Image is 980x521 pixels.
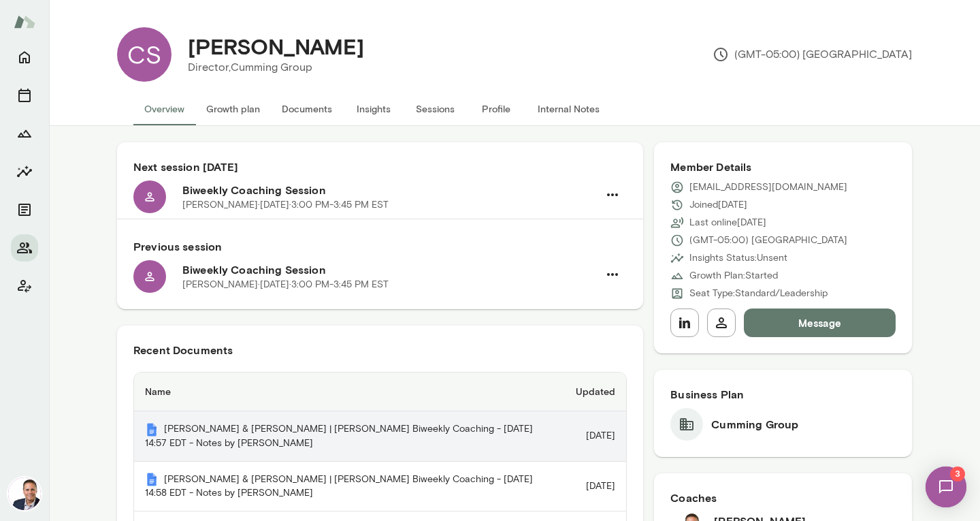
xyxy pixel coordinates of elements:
[145,473,159,486] img: Mento
[565,411,626,462] td: [DATE]
[195,93,271,125] button: Growth plan
[689,234,847,247] p: (GMT-05:00) [GEOGRAPHIC_DATA]
[527,93,610,125] button: Internal Notes
[14,9,35,35] img: Mento
[744,309,896,337] button: Message
[134,462,565,512] th: [PERSON_NAME] & [PERSON_NAME] | [PERSON_NAME] Biweekly Coaching - [DATE] 14:58 EDT - Notes by [PE...
[145,423,159,437] img: Mento
[11,272,38,300] button: Client app
[689,287,828,300] p: Seat Type: Standard/Leadership
[134,411,565,462] th: [PERSON_NAME] & [PERSON_NAME] | [PERSON_NAME] Biweekly Coaching - [DATE] 14:57 EDT - Notes by [PE...
[8,477,41,510] img: Jon Fraser
[711,416,798,432] h6: Cumming Group
[689,180,847,194] p: [EMAIL_ADDRESS][DOMAIN_NAME]
[182,278,389,291] p: [PERSON_NAME] · [DATE] · 3:00 PM-3:45 PM EST
[117,27,171,82] div: CS
[689,269,778,283] p: Growth Plan: Started
[188,33,364,59] h4: [PERSON_NAME]
[689,216,766,230] p: Last online [DATE]
[11,82,38,109] button: Sessions
[182,198,389,212] p: [PERSON_NAME] · [DATE] · 3:00 PM-3:45 PM EST
[343,93,404,125] button: Insights
[133,159,627,175] h6: Next session [DATE]
[182,182,598,198] h6: Biweekly Coaching Session
[11,158,38,185] button: Insights
[689,198,747,212] p: Joined [DATE]
[670,386,896,402] h6: Business Plan
[713,46,912,63] p: (GMT-05:00) [GEOGRAPHIC_DATA]
[134,373,565,411] th: Name
[133,238,627,255] h6: Previous session
[11,44,38,71] button: Home
[465,93,527,125] button: Profile
[670,159,896,175] h6: Member Details
[133,93,195,125] button: Overview
[670,490,896,506] h6: Coaches
[182,262,598,278] h6: Biweekly Coaching Session
[689,251,787,265] p: Insights Status: Unsent
[11,234,38,262] button: Members
[188,59,364,76] p: Director, Cumming Group
[271,93,343,125] button: Documents
[11,120,38,147] button: Growth Plan
[133,342,627,358] h6: Recent Documents
[565,373,626,411] th: Updated
[404,93,465,125] button: Sessions
[11,196,38,223] button: Documents
[565,462,626,512] td: [DATE]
